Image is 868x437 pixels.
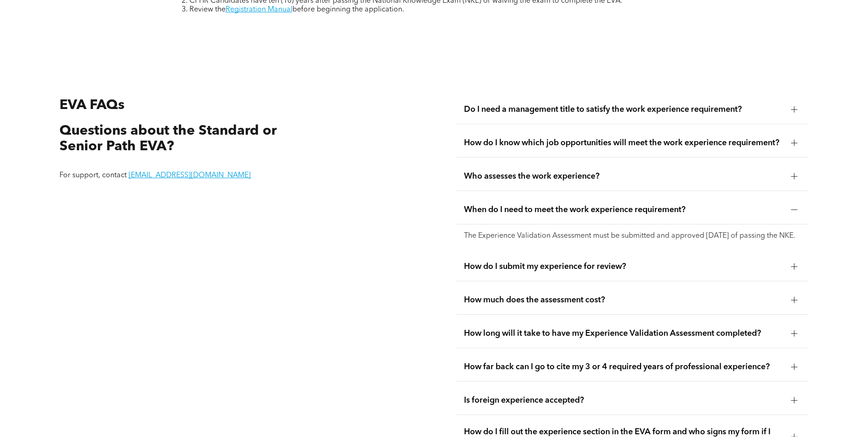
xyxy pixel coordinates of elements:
[464,262,784,272] span: How do I submit my experience for review?
[464,362,784,372] span: How far back can I go to cite my 3 or 4 required years of professional experience?
[464,171,784,181] span: Who assesses the work experience?
[59,98,124,112] span: EVA FAQs
[464,328,784,339] span: How long will it take to have my Experience Validation Assessment completed?
[464,205,784,215] span: When do I need to meet the work experience requirement?
[464,104,784,115] span: Do I need a management title to satisfy the work experience requirement?
[59,172,127,179] span: For support, contact
[464,295,784,305] span: How much does the assessment cost?
[464,232,801,240] p: The Experience Validation Assessment must be submitted and approved [DATE] of passing the NKE.
[464,138,784,148] span: How do I know which job opportunities will meet the work experience requirement?
[129,172,251,179] a: [EMAIL_ADDRESS][DOMAIN_NAME]
[59,124,277,154] span: Questions about the Standard or Senior Path EVA?
[464,395,784,405] span: Is foreign experience accepted?
[189,5,697,14] li: Review the before beginning the application.
[226,6,292,13] a: Registration Manual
